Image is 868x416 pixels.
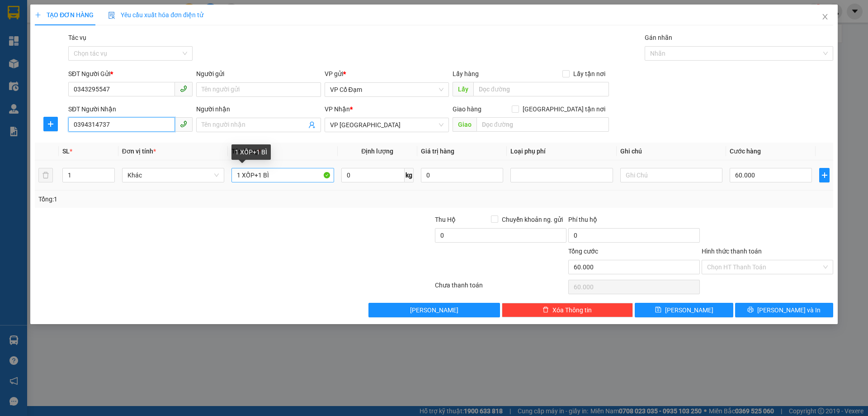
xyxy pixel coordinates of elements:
[645,34,672,41] label: Gán nhãn
[702,248,762,255] label: Hình thức thanh toán
[453,105,481,113] span: Giao hàng
[108,12,115,19] img: icon
[453,70,479,77] span: Lấy hàng
[498,215,566,225] span: Chuyển khoản ng. gửi
[180,120,187,128] span: phone
[757,305,821,315] span: [PERSON_NAME] và In
[62,148,70,155] span: SL
[38,194,335,204] div: Tổng: 1
[655,306,661,314] span: save
[542,306,549,314] span: delete
[410,305,458,315] span: [PERSON_NAME]
[435,216,456,223] span: Thu Hộ
[330,118,443,132] span: VP Mỹ Đình
[38,168,53,182] button: delete
[68,104,193,114] div: SĐT Người Nhận
[453,82,473,96] span: Lấy
[453,117,476,132] span: Giao
[812,5,838,30] button: Close
[552,305,592,315] span: Xóa Thông tin
[568,215,700,228] div: Phí thu hộ
[35,11,94,19] span: TẠO ĐƠN HÀNG
[747,306,754,314] span: printer
[361,148,393,155] span: Định lượng
[735,303,833,317] button: printer[PERSON_NAME] và In
[231,144,271,160] div: 1 XỐP+1 BÌ
[434,280,567,296] div: Chưa thanh toán
[44,120,57,128] span: plus
[68,69,193,79] div: SĐT Người Gửi
[325,69,449,79] div: VP gửi
[821,13,829,20] span: close
[196,104,321,114] div: Người nhận
[308,121,316,129] span: user-add
[617,143,726,160] th: Ghi chú
[570,69,609,79] span: Lấy tận nơi
[196,69,321,79] div: Người gửi
[330,83,443,96] span: VP Cổ Đạm
[620,168,722,182] input: Ghi Chú
[421,168,503,182] input: 0
[502,303,633,317] button: deleteXóa Thông tin
[127,168,219,182] span: Khác
[507,143,616,160] th: Loại phụ phí
[180,85,187,92] span: phone
[122,148,156,155] span: Đơn vị tính
[35,12,41,18] span: plus
[820,172,829,179] span: plus
[519,104,609,114] span: [GEOGRAPHIC_DATA] tận nơi
[665,305,713,315] span: [PERSON_NAME]
[108,11,203,19] span: Yêu cầu xuất hóa đơn điện tử
[568,248,598,255] span: Tổng cước
[819,168,829,182] button: plus
[476,117,609,132] input: Dọc đường
[325,105,350,113] span: VP Nhận
[473,82,609,96] input: Dọc đường
[635,303,733,317] button: save[PERSON_NAME]
[68,34,86,41] label: Tác vụ
[730,148,761,155] span: Cước hàng
[405,168,414,182] span: kg
[368,303,500,317] button: [PERSON_NAME]
[421,148,454,155] span: Giá trị hàng
[231,168,334,182] input: VD: Bàn, Ghế
[43,117,58,131] button: plus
